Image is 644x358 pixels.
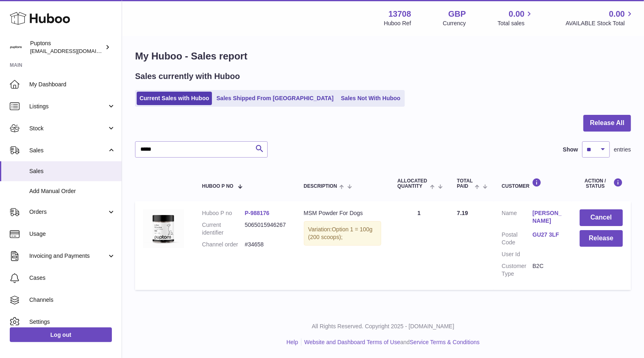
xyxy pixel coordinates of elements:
a: [PERSON_NAME] [533,209,563,225]
li: and [301,338,480,346]
a: P-988176 [245,210,270,216]
dt: Postal Code [502,231,533,246]
dt: User Id [502,250,533,258]
h2: Sales currently with Huboo [135,71,240,82]
img: hello@puptons.com [10,41,22,53]
span: Listings [29,103,107,110]
span: Sales [29,147,107,154]
div: Puptons [30,40,103,55]
td: 1 [389,201,449,290]
span: Sales [29,167,116,175]
span: Stock [29,125,107,132]
span: Cases [29,274,116,282]
dt: Huboo P no [202,209,245,217]
span: AVAILABLE Stock Total [565,20,634,27]
a: Sales Shipped From [GEOGRAPHIC_DATA] [214,92,336,105]
button: Release All [583,115,631,132]
span: Add Manual Order [29,187,116,195]
a: Service Terms & Conditions [410,339,480,345]
div: Customer [502,178,563,189]
span: Channels [29,296,116,304]
p: All Rights Reserved. Copyright 2025 - [DOMAIN_NAME] [129,323,637,330]
span: entries [614,146,631,154]
dt: Channel order [202,241,245,248]
button: Release [580,230,623,247]
span: Orders [29,208,107,216]
span: Total sales [498,20,534,27]
span: Invoicing and Payments [29,252,107,260]
span: Option 1 = 100g (200 scoops); [308,226,373,240]
span: Settings [29,318,116,326]
dt: Customer Type [502,262,533,278]
span: Description [304,184,337,189]
div: Huboo Ref [384,20,411,27]
a: Current Sales with Huboo [137,92,212,105]
span: Huboo P no [202,184,234,189]
strong: GBP [448,9,466,20]
a: 0.00 Total sales [498,9,534,27]
a: Log out [10,327,112,342]
dt: Name [502,209,533,227]
span: My Dashboard [29,81,116,88]
dd: 5065015946267 [245,221,288,237]
div: Currency [443,20,466,27]
a: 0.00 AVAILABLE Stock Total [565,9,634,27]
dd: #34658 [245,241,288,248]
button: Cancel [580,209,623,226]
span: [EMAIL_ADDRESS][DOMAIN_NAME] [30,48,120,54]
a: Sales Not With Huboo [338,92,403,105]
span: 0.00 [509,9,525,20]
dt: Current identifier [202,221,245,237]
img: TotalPetsMSMPowderForDogs_ffb90623-83ef-4257-86e1-6a44a59590c6.jpg [143,209,184,248]
span: Usage [29,230,116,238]
span: ALLOCATED Quantity [397,178,428,189]
dd: B2C [533,262,563,278]
h1: My Huboo - Sales report [135,50,631,63]
span: 7.19 [457,210,468,216]
label: Show [563,146,578,154]
a: Help [286,339,298,345]
strong: 13708 [389,9,411,20]
span: Total paid [457,178,473,189]
div: Action / Status [580,178,623,189]
a: Website and Dashboard Terms of Use [304,339,400,345]
div: Variation: [304,221,382,246]
div: MSM Powder For Dogs [304,209,382,217]
span: 0.00 [609,9,625,20]
a: GU27 3LF [533,231,563,239]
